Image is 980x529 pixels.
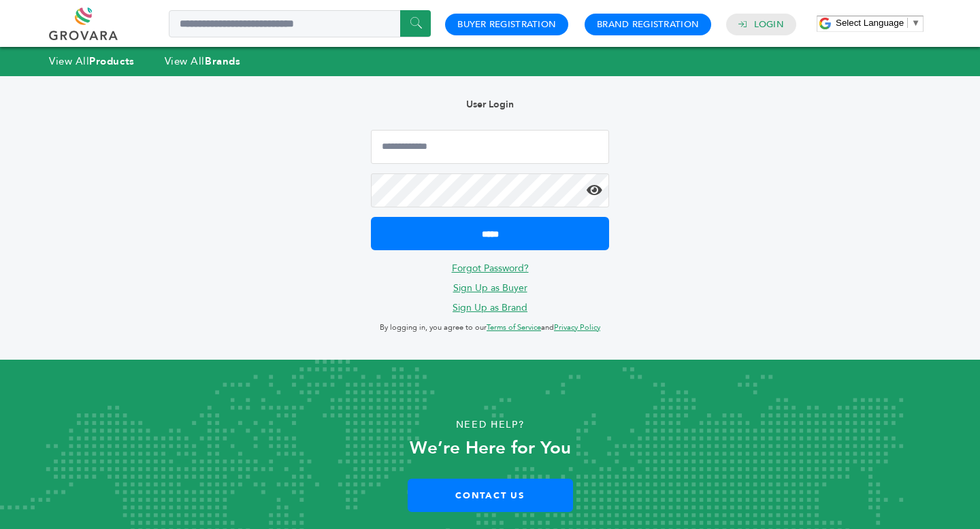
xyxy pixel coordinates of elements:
strong: Products [89,54,134,68]
a: Buyer Registration [457,18,556,31]
a: Privacy Policy [554,322,600,332]
a: View AllProducts [49,54,135,68]
a: Login [754,18,784,31]
a: Select Language​ [836,18,920,28]
strong: We’re Here for You [410,436,571,460]
input: Search a product or brand... [169,10,431,37]
a: Brand Registration [597,18,699,31]
p: By logging in, you agree to our and [371,320,609,336]
strong: Brands [205,54,240,68]
p: Need Help? [49,415,931,435]
a: Forgot Password? [452,262,529,275]
input: Email Address [371,130,609,164]
a: Sign Up as Brand [453,301,527,314]
a: Terms of Service [487,322,541,332]
a: View AllBrands [165,54,241,68]
b: User Login [466,98,514,111]
input: Password [371,173,609,207]
span: Select Language [836,18,904,28]
a: Sign Up as Buyer [453,281,527,294]
span: ▼ [911,18,920,28]
a: Contact Us [408,479,573,512]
